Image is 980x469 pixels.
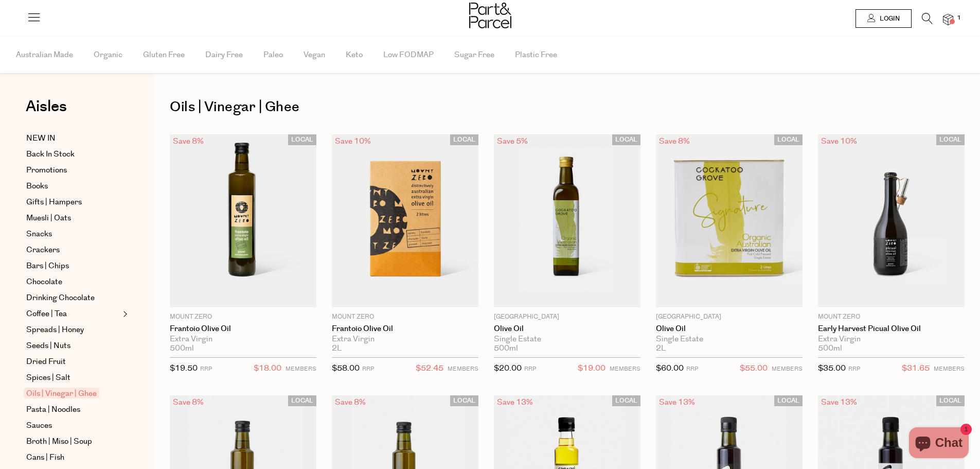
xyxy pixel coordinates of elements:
span: Spices | Salt [26,372,70,384]
small: RRP [362,365,374,373]
span: $35.00 [818,363,846,374]
a: Muesli | Oats [26,212,120,224]
span: Gifts | Hampers [26,196,82,209]
p: Mount Zero [818,312,965,322]
a: Crackers [26,244,120,256]
span: Australian Made [16,37,73,73]
span: Dried Fruit [26,356,66,368]
span: Snacks [26,228,52,240]
span: $60.00 [656,363,684,374]
p: Mount Zero [332,312,478,322]
div: Save 5% [494,134,531,148]
div: Save 8% [656,134,693,148]
small: MEMBERS [286,365,316,373]
span: Drinking Chocolate [26,292,95,304]
span: LOCAL [936,395,965,406]
span: $58.00 [332,363,360,374]
a: Frantoio Olive Oil [170,324,316,334]
a: Aisles [26,99,67,125]
small: MEMBERS [448,365,478,373]
small: MEMBERS [934,365,965,373]
a: Frantoio Olive Oil [332,324,478,334]
span: LOCAL [936,134,965,145]
span: Books [26,180,48,193]
div: Single Estate [656,335,803,344]
h1: Oils | Vinegar | Ghee [170,95,965,119]
span: 500ml [170,344,194,353]
span: Coffee | Tea [26,308,67,320]
span: Bars | Chips [26,260,69,272]
button: Expand/Collapse Coffee | Tea [120,308,128,320]
img: Olive Oil [494,134,640,307]
span: $20.00 [494,363,522,374]
span: Vegan [304,37,325,73]
span: $55.00 [740,362,768,375]
span: LOCAL [612,395,640,406]
small: RRP [524,365,536,373]
span: Promotions [26,164,67,177]
div: Single Estate [494,335,640,344]
span: Low FODMAP [383,37,434,73]
span: Muesli | Oats [26,212,71,224]
span: $19.50 [170,363,198,374]
span: Paleo [263,37,283,73]
span: LOCAL [288,134,316,145]
span: 1 [954,13,964,23]
div: Save 10% [818,134,860,148]
a: Dried Fruit [26,356,120,368]
span: Spreads | Honey [26,324,84,336]
img: Frantoio Olive Oil [170,134,316,307]
a: Gifts | Hampers [26,196,120,209]
span: LOCAL [774,134,803,145]
span: LOCAL [450,134,478,145]
a: Promotions [26,164,120,177]
span: Gluten Free [143,37,185,73]
span: Seeds | Nuts [26,340,70,352]
span: 500ml [818,344,842,353]
small: MEMBERS [772,365,803,373]
span: Sugar Free [454,37,494,73]
a: Broth | Miso | Soup [26,436,120,448]
span: Chocolate [26,276,62,288]
span: LOCAL [450,395,478,406]
div: Save 8% [332,395,369,409]
span: NEW IN [26,132,56,145]
a: Olive Oil [494,324,640,334]
img: Early Harvest Picual Olive Oil [818,134,965,307]
small: RRP [200,365,212,373]
span: Pasta | Noodles [26,404,80,416]
span: LOCAL [612,134,640,145]
div: Save 8% [170,395,207,409]
p: Mount Zero [170,312,316,322]
span: LOCAL [774,395,803,406]
div: Extra Virgin [818,335,965,344]
small: RRP [848,365,860,373]
span: $52.45 [416,362,443,375]
div: Extra Virgin [332,335,478,344]
a: Sauces [26,420,120,432]
a: Early Harvest Picual Olive Oil [818,324,965,334]
a: Coffee | Tea [26,308,120,320]
a: Olive Oil [656,324,803,334]
span: Plastic Free [515,37,557,73]
small: MEMBERS [610,365,640,373]
span: 2L [656,344,666,353]
a: Spreads | Honey [26,324,120,336]
div: Save 8% [170,134,207,148]
inbox-online-store-chat: Shopify online store chat [906,427,972,461]
a: Seeds | Nuts [26,340,120,352]
a: Books [26,180,120,193]
span: Broth | Miso | Soup [26,436,92,448]
div: Save 13% [494,395,536,409]
div: Save 10% [332,134,374,148]
div: Save 13% [818,395,860,409]
span: Aisles [26,95,67,118]
p: [GEOGRAPHIC_DATA] [494,312,640,322]
img: Part&Parcel [469,3,511,28]
div: Save 13% [656,395,698,409]
span: Dairy Free [205,37,243,73]
div: Extra Virgin [170,335,316,344]
span: $31.65 [902,362,930,375]
span: Cans | Fish [26,451,64,464]
span: Sauces [26,420,52,432]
